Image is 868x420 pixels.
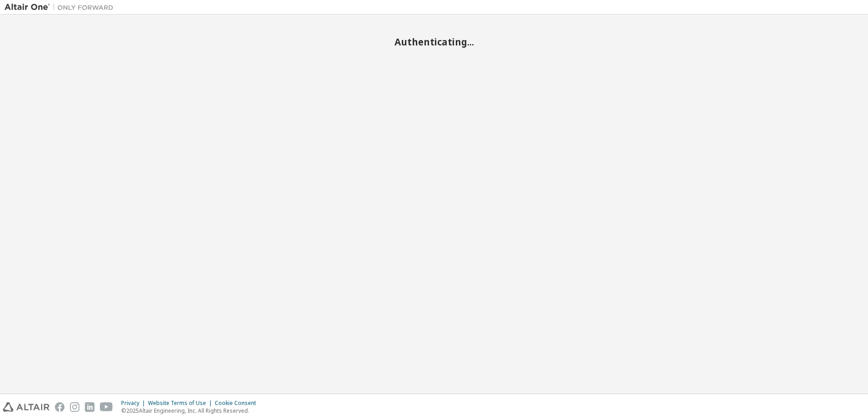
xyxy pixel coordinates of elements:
[5,36,863,48] h2: Authenticating...
[55,402,64,412] img: facebook.svg
[121,400,148,407] div: Privacy
[100,402,113,412] img: youtube.svg
[215,400,261,407] div: Cookie Consent
[5,3,118,12] img: Altair One
[70,402,79,412] img: instagram.svg
[121,407,261,415] p: © 2025 Altair Engineering, Inc. All Rights Reserved.
[85,402,94,412] img: linkedin.svg
[148,400,215,407] div: Website Terms of Use
[3,402,49,412] img: altair_logo.svg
